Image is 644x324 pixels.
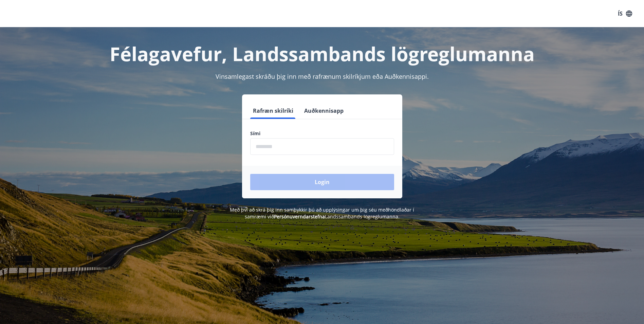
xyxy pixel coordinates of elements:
button: Auðkennisapp [301,103,346,119]
label: Sími [250,130,394,137]
span: Vinsamlegast skráðu þig inn með rafrænum skilríkjum eða Auðkennisappi. [216,72,429,80]
button: Rafræn skilríki [250,103,296,119]
button: ÍS [614,7,636,20]
a: Persónuverndarstefna [274,213,325,220]
h1: Félagavefur, Landssambands lögreglumanna [86,41,558,67]
span: Með því að skrá þig inn samþykkir þú að upplýsingar um þig séu meðhöndlaðar í samræmi við Landssa... [230,206,414,220]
